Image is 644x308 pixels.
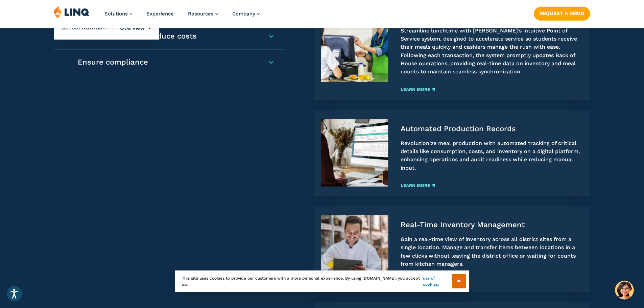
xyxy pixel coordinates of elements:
h4: Ensure compliance [78,57,253,67]
h4: Boost revenue and reduce costs [78,31,253,41]
a: Company [232,11,260,17]
a: Learn More [401,183,435,188]
button: Hello, have a question? Let’s chat. [615,281,634,300]
p: Revolutionize meal production with automated tracking of critical details like consumption, costs... [401,139,584,172]
a: Experience [146,11,174,17]
nav: Primary Navigation [104,5,260,28]
div: This site uses cookies to provide our customers with a more personal experience. By using [DOMAIN... [175,270,469,292]
a: Resources [188,11,218,17]
h4: Real-Time Inventory Management [401,220,584,230]
span: Solutions [104,11,128,17]
a: Request a Demo [534,7,590,20]
a: Learn More [401,87,435,92]
a: use of cookies. [423,275,452,287]
p: Gain a real-time view of inventory across all district sites from a single location. Manage and t... [401,235,584,268]
span: Company [232,11,255,17]
span: Resources [188,11,214,17]
h4: Automated Production Records [401,124,584,134]
img: LINQ | K‑12 Software [54,5,90,18]
p: Streamline lunchtime with [PERSON_NAME]’s intuitive Point of Service system, designed to accelera... [401,27,584,76]
li: Overview [113,16,151,40]
nav: Button Navigation [534,5,590,20]
a: Solutions [104,11,132,17]
span: School Nutrition [62,24,113,32]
